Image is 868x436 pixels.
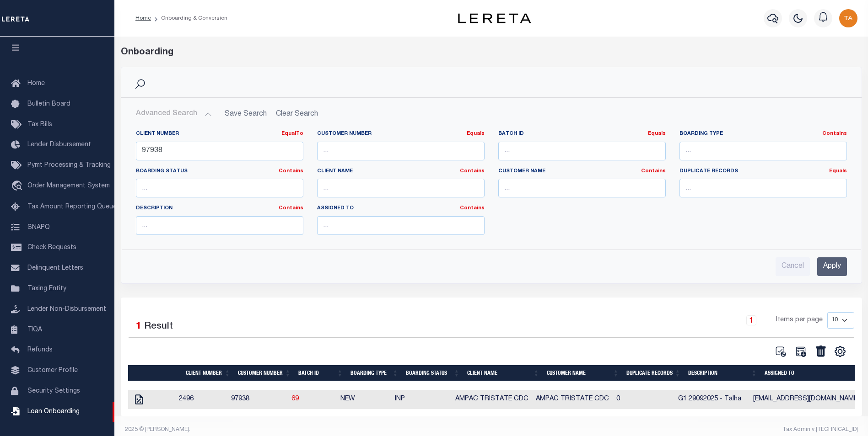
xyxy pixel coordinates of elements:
[498,179,666,197] input: ...
[27,326,42,333] span: TIQA
[136,205,303,213] label: Description
[175,390,227,409] td: 2496
[227,390,288,409] td: 97938
[136,168,303,175] label: Boarding Status
[135,16,151,21] a: Home
[27,286,66,292] span: Taxing Entity
[749,390,863,409] td: [EMAIL_ADDRESS][DOMAIN_NAME]
[532,390,613,409] td: AMPAC TRISTATE CDC
[234,365,295,381] th: Customer Number: activate to sort column ascending
[347,365,402,381] th: Boarding Type: activate to sort column ascending
[136,105,212,123] button: Advanced Search
[317,179,485,197] input: ...
[498,130,666,138] label: Batch ID
[317,168,485,175] label: Client Name
[317,216,485,235] input: ...
[464,365,543,381] th: Client Name: activate to sort column ascending
[27,183,110,189] span: Order Management System
[27,224,50,230] span: SNAPQ
[543,365,623,381] th: Customer Name: activate to sort column ascending
[136,216,303,235] input: ...
[27,409,80,415] span: Loan Onboarding
[27,80,45,87] span: Home
[839,9,857,27] img: svg+xml;base64,PHN2ZyB4bWxucz0iaHR0cDovL3d3dy53My5vcmcvMjAwMC9zdmciIHBvaW50ZXItZXZlbnRzPSJub25lIi...
[27,306,106,313] span: Lender Non-Disbursement
[317,142,485,160] input: ...
[817,257,847,276] input: Apply
[144,319,173,334] label: Result
[136,130,303,138] label: Client Number
[291,396,299,402] a: 69
[27,265,83,271] span: Delinquent Letters
[136,322,141,331] span: 1
[27,122,52,128] span: Tax Bills
[279,206,303,211] a: Contains
[121,46,862,59] div: Onboarding
[281,131,303,136] a: EqualTo
[679,130,847,138] label: Boarding Type
[498,142,666,160] input: ...
[337,390,391,409] td: NEW
[829,169,847,174] a: Equals
[685,365,761,381] th: Description: activate to sort column ascending
[648,131,666,136] a: Equals
[623,365,685,381] th: Duplicate Records: activate to sort column ascending
[776,257,810,276] input: Cancel
[317,205,485,213] label: Assigned To
[136,179,303,197] input: ...
[679,179,847,197] input: ...
[27,388,80,394] span: Security Settings
[679,168,847,175] label: Duplicate Records
[761,365,863,381] th: Assigned To: activate to sort column ascending
[118,425,491,434] div: 2025 © [PERSON_NAME].
[27,204,117,210] span: Tax Amount Reporting Queue
[674,390,749,409] td: G1 29092025 - Talha
[460,169,485,174] a: Contains
[27,142,91,148] span: Lender Disbursement
[295,365,347,381] th: Batch ID: activate to sort column ascending
[136,142,303,160] input: ...
[467,131,485,136] a: Equals
[641,169,666,174] a: Contains
[317,130,485,138] label: Customer Number
[27,367,78,374] span: Customer Profile
[460,206,485,211] a: Contains
[182,365,234,381] th: Client Number: activate to sort column ascending
[746,315,756,325] a: 1
[822,131,847,136] a: Contains
[27,245,76,251] span: Check Requests
[613,390,674,409] td: 0
[27,101,70,107] span: Bulletin Board
[498,425,858,434] div: Tax Admin v.[TECHNICAL_ID]
[498,168,666,175] label: Customer Name
[391,390,452,409] td: INP
[452,390,532,409] td: AMPAC TRISTATE CDC
[27,162,111,169] span: Pymt Processing & Tracking
[402,365,464,381] th: Boarding Status: activate to sort column ascending
[27,347,53,353] span: Refunds
[279,169,303,174] a: Contains
[458,13,531,23] img: logo-dark.svg
[11,181,26,192] i: travel_explore
[151,14,227,22] li: Onboarding & Conversion
[679,142,847,160] input: ...
[776,315,823,325] span: Items per page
